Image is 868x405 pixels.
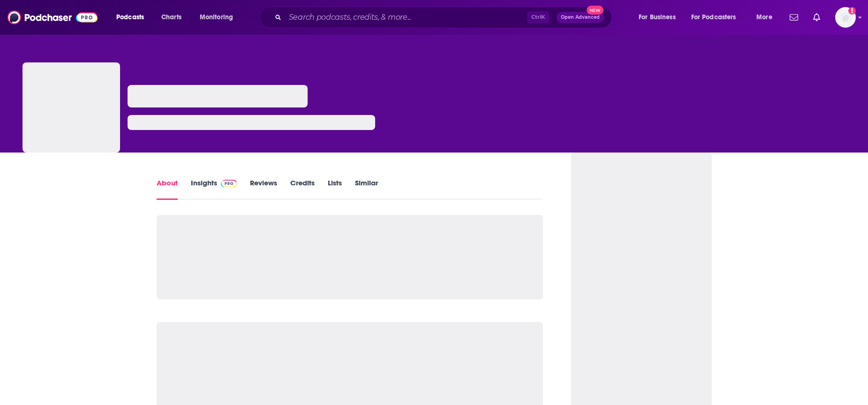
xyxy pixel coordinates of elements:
[268,7,621,28] div: Search podcasts, credits, & more...
[557,12,604,23] button: Open AdvancedNew
[250,178,277,200] a: Reviews
[786,9,802,25] a: Show notifications dropdown
[157,178,178,200] a: About
[809,9,824,25] a: Show notifications dropdown
[848,7,856,15] svg: Add a profile image
[221,180,237,187] img: Podchaser Pro
[685,10,750,25] button: open menu
[632,10,687,25] button: open menu
[835,7,856,28] img: User Profile
[328,178,342,200] a: Lists
[191,178,237,200] a: InsightsPodchaser Pro
[193,10,245,25] button: open menu
[750,10,784,25] button: open menu
[691,11,736,24] span: For Podcasters
[835,7,856,28] span: Logged in as TinaPugh
[756,11,772,24] span: More
[110,10,156,25] button: open menu
[587,6,604,15] span: New
[290,178,315,200] a: Credits
[355,178,378,200] a: Similar
[161,11,181,24] span: Charts
[561,15,600,20] span: Open Advanced
[639,11,676,24] span: For Business
[285,10,527,25] input: Search podcasts, credits, & more...
[527,11,549,23] span: Ctrl K
[116,11,144,24] span: Podcasts
[155,10,187,25] a: Charts
[8,8,98,26] img: Podchaser - Follow, Share and Rate Podcasts
[835,7,856,28] button: Show profile menu
[200,11,233,24] span: Monitoring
